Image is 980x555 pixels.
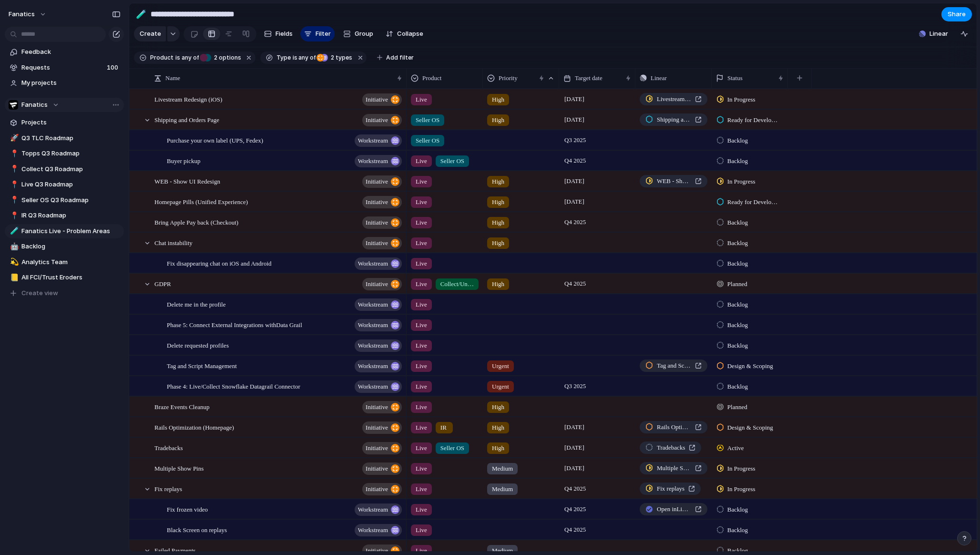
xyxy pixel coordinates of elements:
span: Homepage Pills (Unified Experience) [154,196,248,207]
span: workstream [358,257,388,270]
span: GDPR [154,278,171,289]
span: any of [297,53,316,62]
span: Product [422,73,441,83]
button: isany of [291,52,318,63]
span: Projects [21,118,121,127]
button: Fanatics [5,98,124,112]
span: Medium [492,484,513,494]
button: workstream [355,319,402,331]
span: Backlog [727,382,748,391]
a: 📍Seller OS Q3 Roadmap [5,193,124,207]
span: Backlog [727,525,748,535]
span: Purchase your own label (UPS, Fedex) [167,134,263,145]
div: 🧪 [10,226,17,236]
span: Feedback [21,47,121,57]
button: fanatics [4,7,51,22]
button: initiative [362,93,402,106]
div: 📍 [10,164,17,175]
span: Q4 2025 [562,216,588,228]
span: Fix replays [657,484,684,493]
button: initiative [362,196,402,208]
a: 📒All FCI/Trust Eroders [5,270,124,285]
a: Shipping and Orders Page [640,113,707,126]
a: Livestream Redesign (iOS and Android) [640,93,707,105]
a: Projects [5,115,124,130]
span: fanatics [9,10,35,19]
a: 📍Live Q3 Roadmap [5,177,124,192]
button: 📍 [9,195,18,205]
a: Multiple Show Pins [640,462,707,474]
span: Seller OS Q3 Roadmap [21,195,121,205]
span: Seller OS [416,115,439,125]
span: [DATE] [562,442,587,453]
span: Tag and Script Management [167,360,237,371]
span: Q4 2025 [562,278,588,289]
span: Backlog [727,238,748,248]
div: 📒 [10,272,17,283]
span: Name [165,73,180,83]
span: Planned [727,402,747,412]
span: Planned [727,279,747,289]
button: Linear [915,27,952,41]
a: Requests100 [5,61,124,75]
span: Phase 5: Connect External Integrations withData Grail [167,319,302,330]
button: 2 types [316,52,354,63]
span: Q3 2025 [562,380,588,392]
span: Status [727,73,743,83]
div: 💫 [10,257,17,267]
button: initiative [362,114,402,126]
span: High [492,423,504,432]
span: In Progress [727,484,755,494]
a: Tag and Script Management [640,360,707,372]
span: Fanatics Live - Problem Areas [21,226,121,236]
div: 📍Collect Q3 Roadmap [5,162,124,176]
button: Fields [260,26,296,41]
span: initiative [366,277,388,291]
div: 🤖 [10,241,17,252]
span: workstream [358,319,388,332]
span: Fanatics [21,100,48,110]
span: [DATE] [562,421,587,433]
span: My projects [21,78,121,88]
span: IR Q3 Roadmap [21,211,121,220]
button: 📒 [9,273,18,282]
span: workstream [358,134,388,147]
span: Linear [651,73,667,83]
span: workstream [358,380,388,393]
a: 🚀Q3 TLC Roadmap [5,131,124,145]
span: High [492,402,504,412]
span: Q3 2025 [562,134,588,146]
span: Braze Events Cleanup [154,401,210,412]
span: High [492,115,504,125]
span: initiative [366,93,388,106]
span: workstream [358,298,388,311]
span: Q4 2025 [562,155,588,166]
span: workstream [358,360,388,373]
span: Backlog [727,300,748,309]
button: initiative [362,401,402,413]
span: initiative [366,462,388,475]
span: Create view [21,288,58,298]
span: Create [140,29,161,39]
span: Live [416,259,427,268]
span: options [211,53,241,62]
button: initiative [362,216,402,229]
span: Backlog [727,156,748,166]
div: 📍 [10,179,17,190]
div: 🤖Backlog [5,239,124,254]
span: Target date [575,73,602,83]
a: My projects [5,76,124,90]
span: Backlog [21,242,121,251]
span: Live [416,464,427,473]
button: workstream [355,524,402,536]
span: Design & Scoping [727,423,773,432]
span: initiative [366,483,388,496]
button: 🚀 [9,134,18,143]
span: Q4 2025 [562,483,588,494]
div: 📍 [10,195,17,206]
span: Live [416,443,427,453]
button: 📍 [9,164,18,174]
button: workstream [355,257,402,270]
span: Live [416,177,427,186]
